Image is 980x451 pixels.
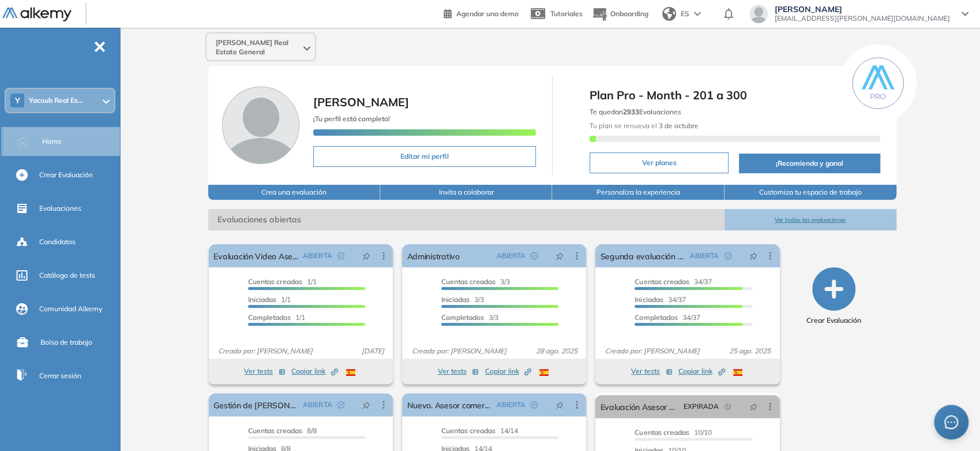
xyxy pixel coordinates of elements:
[39,203,81,214] span: Evaluaciones
[216,38,301,57] span: [PERSON_NAME] Real Estate General
[496,251,525,261] span: ABIERTA
[441,277,510,286] span: 3/3
[362,251,370,260] span: pushpin
[380,185,552,200] button: Invita a colaborar
[694,12,701,16] img: arrow
[248,426,302,435] span: Cuentas creadas
[362,400,370,409] span: pushpin
[678,364,725,378] button: Copiar link
[354,247,379,265] button: pushpin
[589,87,880,104] span: Plan Pro - Month - 201 a 300
[291,364,338,378] button: Copiar link
[592,2,648,27] button: Onboarding
[248,295,276,304] span: Iniciadas
[248,277,302,286] span: Cuentas creadas
[15,96,20,105] span: Y
[444,6,519,20] a: Agendar una demo
[244,364,286,378] button: Ver tests
[346,369,355,376] img: ESP
[39,371,81,381] span: Cerrar sesión
[303,400,332,410] span: ABIERTA
[741,397,766,416] button: pushpin
[724,252,731,259] span: check-circle
[724,403,731,410] span: field-time
[610,9,648,18] span: Onboarding
[684,401,719,412] span: EXPIRADA
[724,209,896,230] button: Ver todas las evaluaciones
[631,364,673,378] button: Ver tests
[485,364,531,378] button: Copiar link
[485,366,531,377] span: Copiar link
[441,295,470,304] span: Iniciadas
[39,270,95,281] span: Catálogo de tests
[634,277,689,286] span: Cuentas creadas
[354,396,379,414] button: pushpin
[337,401,344,408] span: check-circle
[441,313,498,322] span: 3/3
[208,185,380,200] button: Crea una evaluación
[531,346,581,356] span: 28 ago. 2025
[589,107,681,116] span: Te quedan Evaluaciones
[600,244,685,267] a: Segunda evaluación - Asesor Comercial.
[550,9,583,18] span: Tutoriales
[555,251,564,260] span: pushpin
[313,95,409,109] span: [PERSON_NAME]
[437,364,479,378] button: Ver tests
[555,400,564,409] span: pushpin
[623,107,639,116] b: 2933
[733,369,742,376] img: ESP
[42,136,62,147] span: Home
[441,313,484,322] span: Completados
[681,9,689,19] span: ES
[337,252,344,259] span: check-circle
[313,114,390,123] span: ¡Tu perfil está completo!
[441,426,495,435] span: Cuentas creadas
[248,313,291,322] span: Completados
[441,277,495,286] span: Cuentas creadas
[724,185,896,200] button: Customiza tu espacio de trabajo
[678,366,725,377] span: Copiar link
[634,313,677,322] span: Completados
[589,121,699,130] span: Tu plan se renueva el
[539,369,549,376] img: ESP
[600,395,678,418] a: Evaluación Asesor Comercial
[634,313,700,322] span: 34/37
[634,428,689,437] span: Cuentas creadas
[213,244,298,267] a: Evaluación Video Asesor Comercial
[313,146,536,167] button: Editar mi perfil
[407,393,491,416] a: Nuevo. Asesor comercial
[634,277,711,286] span: 34/37
[248,277,317,286] span: 1/1
[657,121,699,130] b: 3 de octubre
[600,346,704,356] span: Creado por: [PERSON_NAME]
[944,415,958,429] span: message
[690,251,719,261] span: ABIERTA
[456,9,519,18] span: Agendar una demo
[496,400,525,410] span: ABIERTA
[662,7,676,21] img: world
[547,396,572,414] button: pushpin
[248,313,305,322] span: 1/1
[222,87,299,164] img: Foto de perfil
[208,209,724,230] span: Evaluaciones abiertas
[2,8,72,22] img: Logo
[531,401,538,408] span: check-circle
[441,426,518,435] span: 14/14
[634,295,685,304] span: 34/37
[634,295,663,304] span: Iniciadas
[29,96,83,105] span: Yacoub Real Es...
[441,295,484,304] span: 3/3
[749,402,757,411] span: pushpin
[303,251,332,261] span: ABIERTA
[248,295,291,304] span: 1/1
[547,247,572,265] button: pushpin
[589,152,729,173] button: Ver planes
[213,393,298,416] a: Gestión de [PERSON_NAME].
[806,315,861,326] span: Crear Evaluación
[775,5,950,14] span: [PERSON_NAME]
[739,154,880,173] button: ¡Recomienda y gana!
[291,366,338,377] span: Copiar link
[39,304,102,314] span: Comunidad Alkemy
[39,237,76,247] span: Candidatos
[634,428,711,437] span: 10/10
